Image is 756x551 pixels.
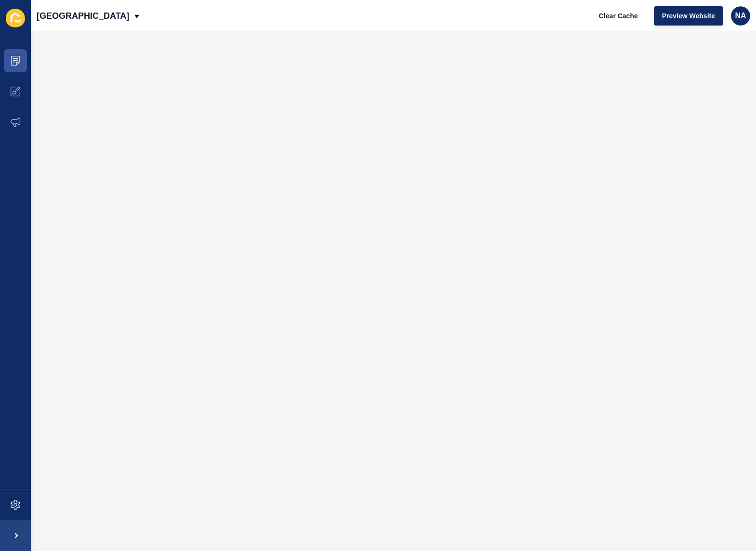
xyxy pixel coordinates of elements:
span: Preview Website [662,11,715,21]
button: Clear Cache [591,6,646,26]
span: NA [735,11,746,21]
iframe: To enrich screen reader interactions, please activate Accessibility in Grammarly extension settings [31,31,756,551]
p: [GEOGRAPHIC_DATA] [37,4,129,28]
span: Clear Cache [599,11,638,21]
button: Preview Website [654,6,723,26]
